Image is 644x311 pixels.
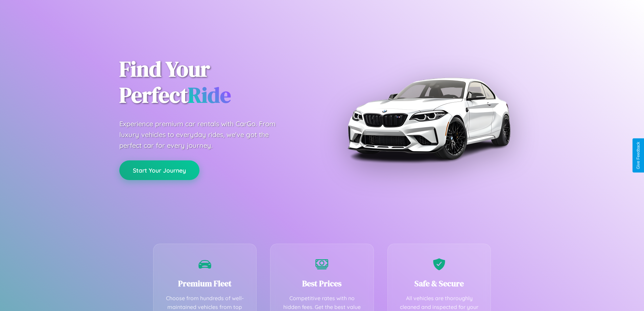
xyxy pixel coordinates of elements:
h1: Find Your Perfect [119,56,312,108]
h3: Best Prices [281,278,363,289]
div: Give Feedback [636,142,641,169]
img: Premium BMW car rental vehicle [344,34,513,203]
h3: Premium Fleet [164,278,246,289]
button: Start Your Journey [119,160,199,180]
h3: Safe & Secure [398,278,481,289]
p: Experience premium car rentals with CarGo. From luxury vehicles to everyday rides, we've got the ... [119,118,288,151]
span: Ride [188,80,231,110]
